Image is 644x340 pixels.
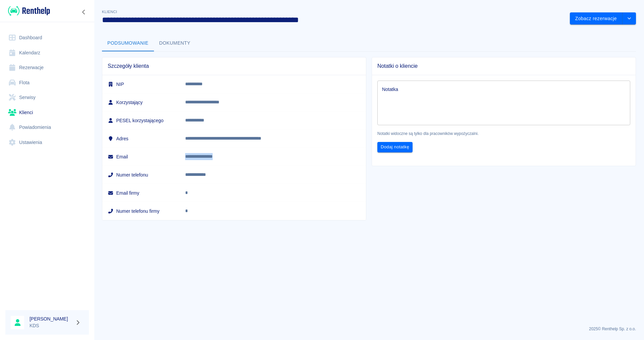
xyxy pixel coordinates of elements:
[5,120,89,135] a: Powiadomienia
[30,322,72,329] p: KDS
[5,45,89,60] a: Kalendarz
[108,117,174,124] h6: PESEL korzystającego
[570,12,623,25] button: Zobacz rezerwacje
[5,60,89,75] a: Rezerwacje
[108,99,174,106] h6: Korzystający
[5,30,89,45] a: Dashboard
[377,142,413,152] button: Dodaj notatkę
[5,5,50,16] a: Renthelp logo
[102,35,154,51] button: Podsumowanie
[108,208,174,214] h6: Numer telefonu firmy
[108,153,174,160] h6: Email
[5,105,89,120] a: Klienci
[108,172,174,178] h6: Numer telefonu
[108,135,174,142] h6: Adres
[154,35,196,51] button: Dokumenty
[8,5,50,16] img: Renthelp logo
[623,12,636,25] button: drop-down
[108,81,174,88] h6: NIP
[79,8,89,16] button: Zwiń nawigację
[377,63,630,69] span: Notatki o kliencie
[5,75,89,90] a: Flota
[5,135,89,150] a: Ustawienia
[108,190,174,196] h6: Email firmy
[102,326,636,332] p: 2025 © Renthelp Sp. z o.o.
[5,90,89,105] a: Serwisy
[377,131,630,137] p: Notatki widoczne są tylko dla pracowników wypożyczalni.
[108,63,361,69] span: Szczegóły klienta
[102,10,117,14] span: Klienci
[30,315,72,322] h6: [PERSON_NAME]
